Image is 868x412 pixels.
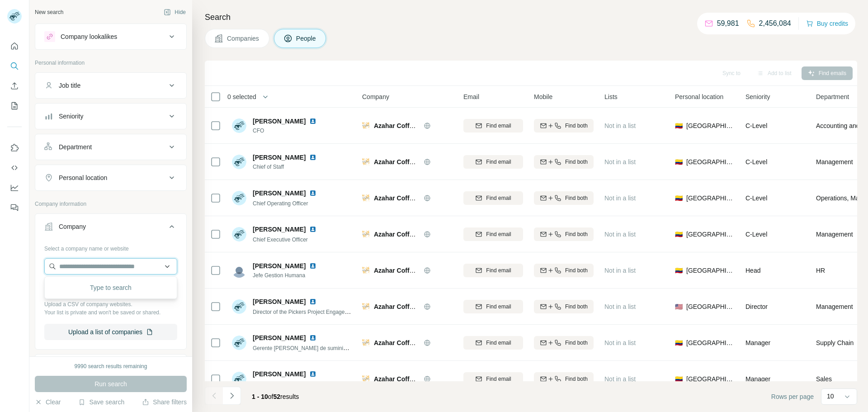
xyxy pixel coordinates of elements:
span: Not in a list [604,303,636,310]
img: LinkedIn logo [309,154,316,161]
button: My lists [7,98,22,114]
span: People [296,34,317,43]
span: Email [463,92,479,101]
button: Search [7,58,22,74]
img: Avatar [232,155,246,169]
img: LinkedIn logo [309,226,316,233]
span: Azahar Coffee Company [374,303,447,310]
span: C-Level [745,231,767,238]
button: Department [35,136,186,158]
button: Find both [534,191,594,205]
span: [PERSON_NAME] [253,369,306,379]
span: Find both [565,339,588,347]
div: Job title [59,81,80,90]
img: Logo of Azahar Coffee Company [362,122,369,129]
div: Company lookalikes [61,32,117,41]
span: Sales [816,374,832,384]
button: Save search [78,398,124,407]
button: Find email [463,264,523,277]
button: Share filters [142,398,187,407]
span: Department [816,92,849,101]
button: Find both [534,300,594,313]
span: Chief of Staff [253,163,327,171]
p: 59,981 [717,18,739,29]
span: Chief Operating Officer [253,200,308,207]
span: Gerente [PERSON_NAME] de suministro [253,344,352,351]
span: 🇨🇴 [675,338,683,347]
p: Your list is private and won't be saved or shared. [44,308,177,317]
button: Find both [534,264,594,277]
button: Navigate to next page [223,387,241,405]
span: 52 [274,393,281,400]
div: New search [35,8,63,16]
button: Seniority [35,105,186,127]
img: Logo of Azahar Coffee Company [362,194,369,202]
span: Find email [486,266,511,275]
span: Lists [604,92,618,101]
span: Not in a list [604,375,636,383]
span: 🇨🇴 [675,194,683,203]
button: Company [35,216,186,241]
span: [PERSON_NAME] [253,153,306,162]
span: Azahar Coffee Company [374,231,447,238]
span: HR [816,266,825,275]
span: Azahar Coffee Company [374,158,447,166]
button: Find email [463,372,523,386]
img: Logo of Azahar Coffee Company [362,158,369,166]
span: 🇨🇴 [675,374,683,384]
span: [PERSON_NAME] [253,225,306,234]
img: Logo of Azahar Coffee Company [362,231,369,238]
img: Avatar [232,372,246,386]
button: Find email [463,227,523,241]
span: [PERSON_NAME] [253,117,306,126]
span: Administradora de punto de venta [253,381,334,388]
span: Find both [565,194,588,202]
span: Management [816,302,853,311]
p: 2,456,084 [759,18,791,29]
button: Clear [35,398,61,407]
span: Find both [565,230,588,238]
div: Seniority [59,112,83,121]
img: Logo of Azahar Coffee Company [362,303,369,310]
div: Department [59,142,92,152]
span: [GEOGRAPHIC_DATA] [686,121,735,130]
img: Avatar [232,191,246,205]
button: Find email [463,300,523,313]
span: 🇨🇴 [675,230,683,239]
span: Azahar Coffee Company [374,194,447,202]
p: 10 [827,392,834,401]
img: LinkedIn logo [309,298,316,305]
span: Rows per page [771,392,814,401]
img: LinkedIn logo [309,262,316,270]
span: Supply Chain [816,338,854,347]
button: Use Surfe on LinkedIn [7,140,22,156]
span: Find email [486,158,511,166]
span: Azahar Coffee Company [374,375,447,383]
button: Company lookalikes [35,26,186,47]
span: Chief Executive Officer [253,237,308,243]
div: Select a company name or website [44,241,177,253]
span: C-Level [745,122,767,129]
span: of [268,393,274,400]
span: [PERSON_NAME] [253,333,306,342]
span: Not in a list [604,158,636,166]
div: Personal location [59,173,107,182]
img: LinkedIn logo [309,334,316,341]
button: Upload a list of companies [44,324,177,340]
span: [GEOGRAPHIC_DATA] [686,374,735,384]
div: 9990 search results remaining [75,362,147,370]
button: Feedback [7,199,22,216]
span: Find both [565,158,588,166]
img: Logo of Azahar Coffee Company [362,267,369,274]
span: Manager [745,375,770,383]
span: results [252,393,299,400]
span: Jefe Gestion Humana [253,271,327,279]
span: [GEOGRAPHIC_DATA] [686,338,735,347]
span: Head [745,267,760,274]
span: Not in a list [604,194,636,202]
span: Personal location [675,92,723,101]
img: Avatar [232,227,246,242]
span: Not in a list [604,339,636,346]
span: Manager [745,339,770,346]
p: Company information [35,200,187,208]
